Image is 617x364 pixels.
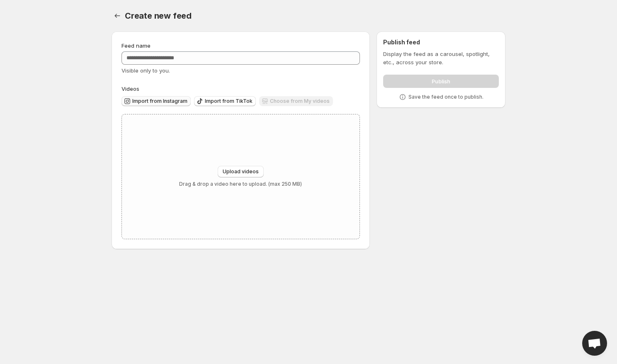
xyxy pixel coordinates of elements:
span: Create new feed [125,11,192,21]
span: Visible only to you. [121,67,170,74]
h2: Publish feed [383,38,499,46]
p: Save the feed once to publish. [408,94,483,100]
button: Import from TikTok [194,96,256,106]
span: Upload videos [223,168,259,175]
a: Open chat [582,331,607,356]
p: Drag & drop a video here to upload. (max 250 MB) [179,181,302,187]
button: Upload videos [218,166,264,177]
p: Display the feed as a carousel, spotlight, etc., across your store. [383,50,499,66]
span: Import from Instagram [132,98,187,104]
button: Import from Instagram [121,96,191,106]
button: Settings [112,10,123,22]
span: Videos [121,85,139,92]
span: Feed name [121,42,151,49]
span: Import from TikTok [205,98,253,104]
